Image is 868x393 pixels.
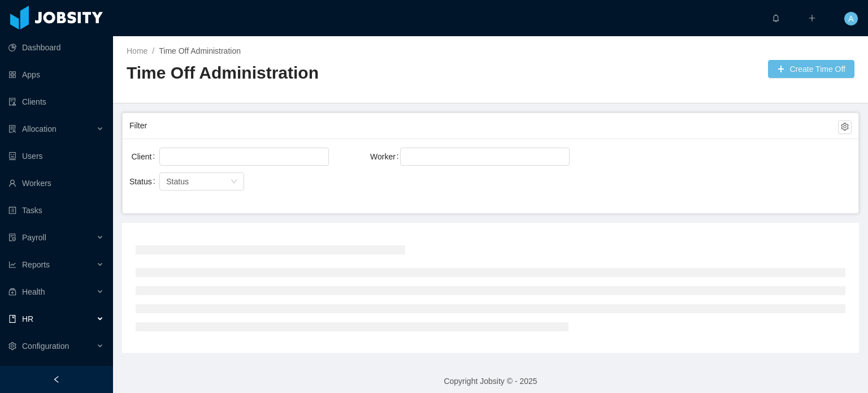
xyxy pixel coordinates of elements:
[772,14,780,22] i: icon: bell
[129,177,160,186] label: Status
[8,172,104,195] a: icon: userWorkers
[127,62,491,85] h2: Time Off Administration
[214,150,220,163] input: Client
[8,145,104,167] a: icon: robotUsers
[8,125,16,133] i: icon: solution
[231,178,237,186] i: icon: down
[22,233,46,242] span: Payroll
[22,124,57,133] span: Allocation
[132,152,160,161] label: Client
[8,288,16,296] i: icon: medicine-box
[8,261,16,269] i: icon: line-chart
[8,234,16,241] i: icon: file-protect
[489,150,495,163] input: Worker
[159,46,241,55] a: Time Off Administration
[768,60,854,78] button: icon: plusCreate Time Off
[838,120,852,134] button: icon: setting
[22,342,69,351] span: Configuration
[8,90,104,113] a: icon: auditClients
[129,115,838,136] div: Filter
[370,152,403,161] label: Worker
[127,46,147,55] a: Home
[166,177,189,186] span: Status
[780,8,791,20] sup: 0
[8,63,104,86] a: icon: appstoreApps
[22,314,33,323] span: HR
[848,12,853,25] span: A
[22,260,50,269] span: Reports
[8,315,16,323] i: icon: book
[8,36,104,59] a: icon: pie-chartDashboard
[8,199,104,222] a: icon: profileTasks
[152,46,154,55] span: /
[22,287,45,296] span: Health
[808,14,816,22] i: icon: plus
[8,342,16,350] i: icon: setting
